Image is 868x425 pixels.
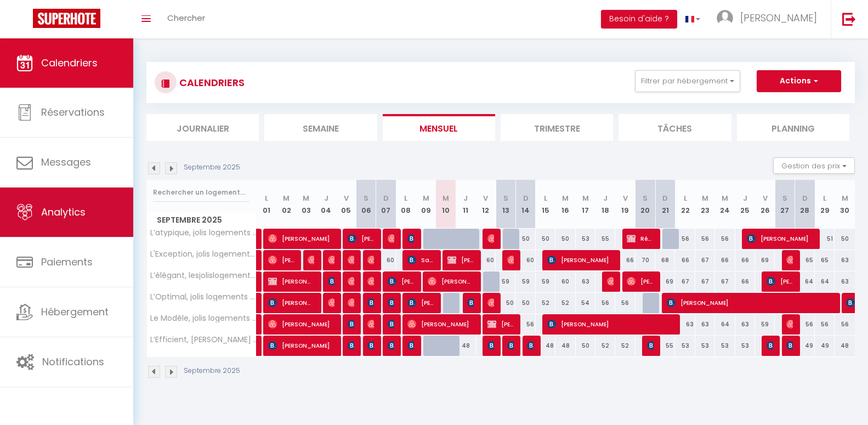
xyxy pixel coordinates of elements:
[715,180,735,229] th: 24
[348,335,354,356] span: [PERSON_NAME]
[367,250,374,270] span: [PERSON_NAME]
[487,314,514,335] span: [PERSON_NAME]
[41,305,109,319] span: Hébergement
[667,292,831,313] span: [PERSON_NAME]
[367,335,374,356] span: Bourgeon Laëtitia
[636,180,655,229] th: 20
[149,293,258,301] span: L’Optimal, jolis logements brivistes
[268,250,294,270] span: [PERSON_NAME]
[547,314,672,335] span: [PERSON_NAME]
[407,314,473,335] span: [PERSON_NAME]
[149,271,258,280] span: L’élégant, lesjolislogementsbrivistes
[336,180,356,229] th: 05
[388,292,394,313] span: [PERSON_NAME]
[496,271,515,292] div: 59
[376,180,396,229] th: 07
[695,229,715,249] div: 56
[773,157,855,174] button: Gestion des prix
[755,250,775,270] div: 69
[147,212,256,228] span: Septembre 2025
[416,180,436,229] th: 09
[740,11,817,25] span: [PERSON_NAME]
[835,336,855,356] div: 48
[603,193,608,203] abbr: J
[265,193,268,203] abbr: L
[523,193,529,203] abbr: D
[536,271,555,292] div: 59
[655,271,675,292] div: 69
[501,114,613,141] li: Trimestre
[615,250,635,270] div: 66
[767,271,793,292] span: [PERSON_NAME]
[268,292,314,313] span: [PERSON_NAME]
[795,314,815,335] div: 56
[407,335,414,356] span: [PERSON_NAME]
[795,180,815,229] th: 28
[184,162,240,173] p: Septembre 2025
[623,193,628,203] abbr: V
[755,314,775,335] div: 59
[423,193,429,203] abbr: M
[823,193,826,203] abbr: L
[795,336,815,356] div: 49
[303,193,309,203] abbr: M
[615,293,635,313] div: 56
[348,228,374,249] span: [PERSON_NAME]
[264,114,377,141] li: Semaine
[722,193,728,203] abbr: M
[595,336,615,356] div: 52
[487,228,494,249] span: [PERSON_NAME]
[795,271,815,292] div: 64
[367,314,374,335] span: [PERSON_NAME]
[515,271,535,292] div: 59
[643,193,648,203] abbr: S
[487,335,494,356] span: [PERSON_NAME]
[41,105,105,119] span: Réservations
[356,180,376,229] th: 06
[695,250,715,270] div: 67
[367,292,374,313] span: [PERSON_NAME]
[675,271,695,292] div: 67
[388,335,394,356] span: [PERSON_NAME]
[547,250,613,270] span: [PERSON_NAME]
[715,271,735,292] div: 67
[775,180,795,229] th: 27
[555,271,575,292] div: 60
[782,193,787,203] abbr: S
[757,70,841,92] button: Actions
[348,314,354,335] span: [PERSON_NAME]
[316,180,336,229] th: 04
[835,180,855,229] th: 30
[257,229,262,250] a: [PERSON_NAME]
[407,228,414,249] span: [PERSON_NAME]
[576,271,595,292] div: 63
[41,56,98,70] span: Calendriers
[257,293,262,314] a: [PERSON_NAME]
[515,293,535,313] div: 50
[383,193,389,203] abbr: D
[33,9,100,28] img: Super Booking
[268,314,334,335] span: [PERSON_NAME]
[767,335,773,356] span: [PERSON_NAME]
[348,292,354,313] span: [PERSON_NAME]
[815,271,835,292] div: 64
[627,228,653,249] span: Réservée [PERSON_NAME]
[636,250,655,270] div: 70
[348,271,354,292] span: [PERSON_NAME]
[536,293,555,313] div: 52
[595,229,615,249] div: 55
[715,336,735,356] div: 53
[786,335,793,356] span: [PERSON_NAME]
[684,193,687,203] abbr: L
[735,250,755,270] div: 66
[619,114,731,141] li: Tâches
[743,193,747,203] abbr: J
[41,255,93,269] span: Paiements
[268,335,334,356] span: [PERSON_NAME]
[407,292,434,313] span: [PERSON_NAME] la Lil
[627,271,653,292] span: [PERSON_NAME]
[695,271,715,292] div: 67
[388,271,414,292] span: [PERSON_NAME]
[527,335,534,356] span: [PERSON_NAME]
[177,70,245,95] h3: CALENDRIERS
